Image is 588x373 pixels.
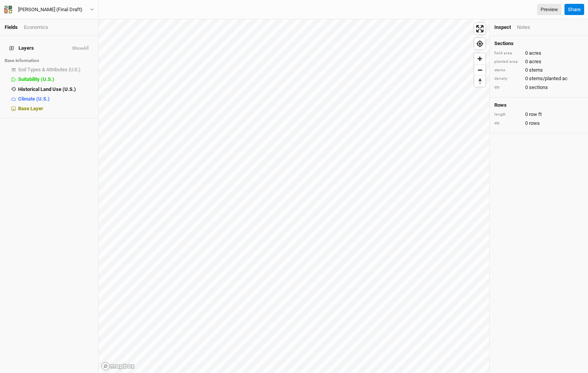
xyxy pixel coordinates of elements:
div: 0 [494,75,583,82]
button: [PERSON_NAME] (Final Draft) [4,5,94,14]
span: stems [529,67,543,74]
div: Climate (U.S.) [18,96,94,102]
div: Historical Land Use (U.S.) [18,86,94,92]
button: Find my location [474,38,485,49]
div: Soil Types & Attributes (U.S.) [18,67,94,73]
button: Zoom in [474,53,485,64]
button: Enter fullscreen [474,23,485,34]
a: Fields [5,24,18,30]
span: row ft [529,111,542,118]
span: stems/planted ac [529,75,568,82]
span: rows [529,120,540,127]
canvas: Map [99,19,489,373]
div: 0 [494,120,583,127]
button: Zoom out [474,64,485,76]
div: 0 [494,50,583,57]
div: Coffelt (Final Draft) [18,6,83,13]
div: planted area [494,59,521,65]
span: Soil Types & Attributes (U.S.) [18,67,81,72]
div: [PERSON_NAME] (Final Draft) [18,6,83,13]
h4: Rows [494,102,583,108]
span: Climate (U.S.) [18,96,50,102]
div: 0 [494,67,583,74]
a: Preview [537,4,561,15]
button: ShowAll [72,46,89,51]
span: sections [529,84,548,91]
div: length [494,112,521,118]
div: stems [494,67,521,73]
div: 0 [494,84,583,91]
span: Base Layer [18,106,43,111]
div: Inspect [494,24,511,31]
div: qty [494,120,521,126]
div: Base Layer [18,106,94,112]
span: Historical Land Use (U.S.) [18,86,76,92]
span: acres [529,58,541,65]
a: Mapbox logo [101,362,135,371]
div: 0 [494,111,583,118]
div: field area [494,50,521,56]
div: qty [494,84,521,90]
div: Economics [24,24,48,31]
h4: Sections [494,40,583,47]
span: Layers [9,45,34,51]
span: Reset bearing to north [474,76,485,87]
div: Notes [517,24,530,31]
div: 0 [494,58,583,65]
button: Share [564,4,584,15]
span: Suitability (U.S.) [18,76,54,82]
div: Suitability (U.S.) [18,76,94,82]
button: Reset bearing to north [474,76,485,87]
span: acres [529,50,541,57]
div: density [494,76,521,82]
span: Zoom out [474,65,485,76]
